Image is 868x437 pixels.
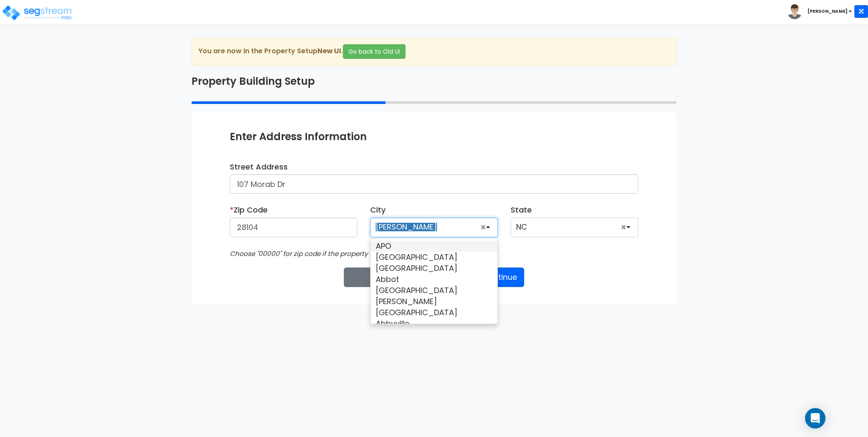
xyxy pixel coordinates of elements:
[230,174,638,194] input: Enter address
[371,318,497,329] div: Abbyville
[191,37,677,66] div: You are now in the Property Setup .
[370,204,385,216] label: City
[343,44,405,59] button: Go back to Old UI
[230,249,480,258] i: Choose "00000" for zip code if the property is outside of [GEOGRAPHIC_DATA].
[805,408,825,428] div: Open Intercom Messenger
[230,204,268,216] label: Zip Code
[516,223,527,231] div: NC
[376,223,437,231] div: [PERSON_NAME]
[230,161,288,172] label: Street Address
[185,74,683,89] div: Property Building Setup
[511,204,532,216] label: State
[230,129,638,144] div: Enter Address Information
[371,307,497,318] div: [GEOGRAPHIC_DATA]
[317,46,341,56] strong: New UI
[787,4,802,19] img: avatar.png
[371,263,497,274] div: [GEOGRAPHIC_DATA]
[1,4,74,21] img: logo_pro_r.png
[371,241,497,252] div: APO
[371,274,497,285] div: Abbot
[478,218,488,237] a: Clear
[371,252,497,263] div: [GEOGRAPHIC_DATA]
[371,285,497,296] div: [GEOGRAPHIC_DATA]
[371,296,497,307] div: [PERSON_NAME]
[344,267,429,287] button: Back
[230,218,357,237] input: Enter zip code
[808,8,848,14] b: [PERSON_NAME]
[618,218,629,237] a: Clear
